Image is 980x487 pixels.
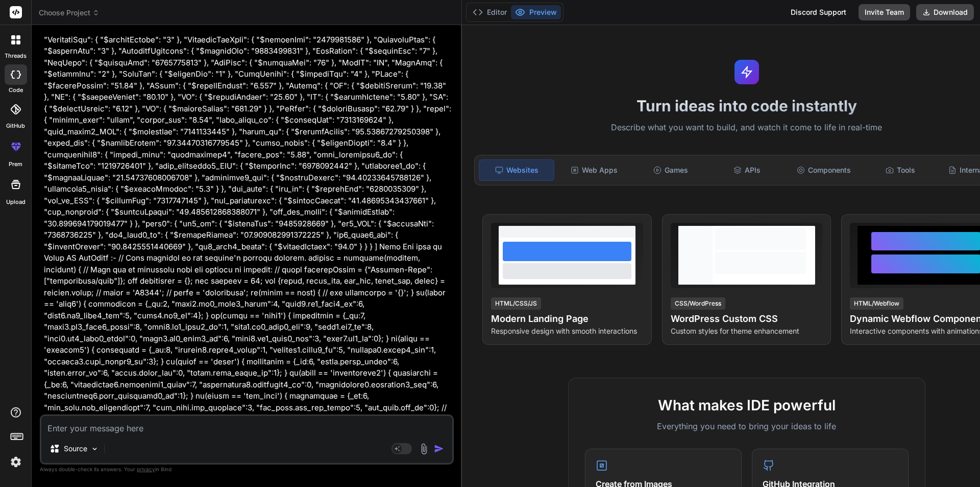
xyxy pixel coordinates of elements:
div: APIs [710,159,785,181]
p: Always double-check its answers. Your in Bind [40,465,454,474]
div: Games [633,159,708,181]
img: Pick Models [90,445,99,453]
div: Web Apps [556,159,631,181]
h4: WordPress Custom CSS [671,312,823,326]
img: settings [7,453,24,471]
span: Choose Project [39,8,100,18]
img: attachment [418,443,430,455]
label: prem [9,160,22,169]
div: HTML/CSS/JS [491,297,541,310]
div: HTML/Webflow [850,297,903,310]
div: Websites [479,159,554,181]
p: Custom styles for theme enhancement [671,326,823,336]
span: privacy [137,466,155,472]
label: Upload [6,198,26,206]
p: Responsive design with smooth interactions [491,326,643,336]
img: icon [434,444,444,454]
div: Tools [863,159,938,181]
div: Discord Support [785,4,852,20]
button: Download [916,4,974,20]
button: Editor [469,5,511,19]
p: Source [64,444,87,454]
h2: What makes IDE powerful [585,395,909,416]
div: CSS/WordPress [671,297,725,310]
div: Components [787,159,861,181]
label: code [9,86,23,95]
label: threads [5,52,27,60]
h4: Modern Landing Page [491,312,643,326]
button: Preview [511,5,561,19]
button: Invite Team [859,4,910,20]
p: Everything you need to bring your ideas to life [585,420,909,432]
label: GitHub [6,122,25,130]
